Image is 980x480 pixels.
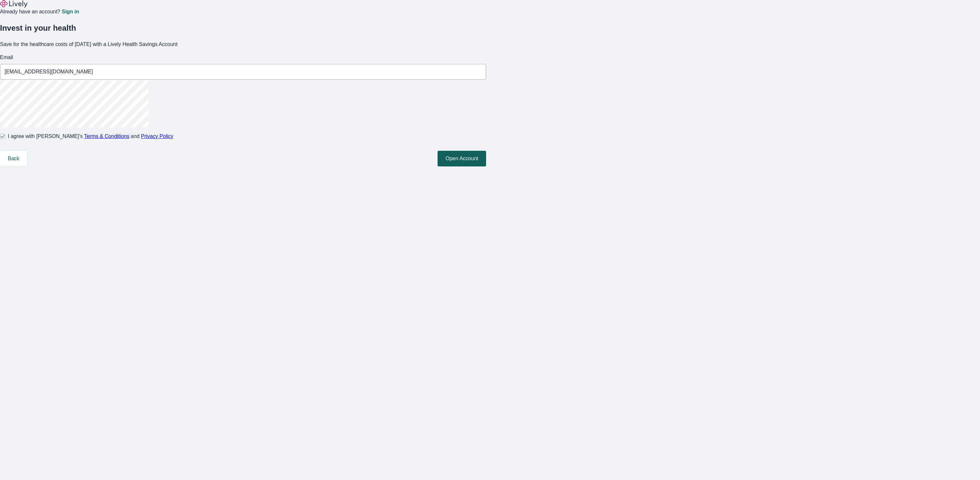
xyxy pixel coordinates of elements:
[8,132,173,140] span: I agree with [PERSON_NAME]’s and
[141,133,174,139] a: Privacy Policy
[84,133,129,139] a: Terms & Conditions
[438,151,486,166] button: Open Account
[62,9,79,14] a: Sign in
